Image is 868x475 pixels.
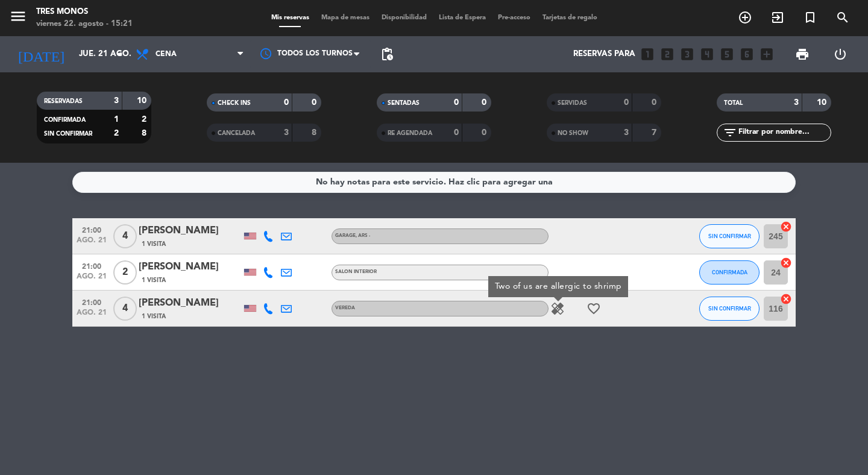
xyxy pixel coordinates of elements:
[139,259,241,275] div: [PERSON_NAME]
[780,293,792,305] i: cancel
[699,224,759,248] button: SIN CONFIRMAR
[624,128,629,137] strong: 3
[795,47,810,61] span: print
[356,233,370,238] span: , ARS -
[640,46,655,62] i: looks_one
[482,98,489,107] strong: 0
[142,115,149,124] strong: 2
[36,6,133,18] div: Tres Monos
[137,96,149,105] strong: 10
[77,259,107,272] span: 21:00
[139,295,241,311] div: [PERSON_NAME]
[218,130,255,136] span: CANCELADA
[550,301,565,316] i: healing
[142,275,166,285] span: 1 Visita
[114,96,119,105] strong: 3
[77,272,107,286] span: ago. 21
[624,98,629,107] strong: 0
[312,98,319,107] strong: 0
[759,46,775,62] i: add_box
[114,129,119,137] strong: 2
[77,236,107,250] span: ago. 21
[821,36,859,72] div: LOG OUT
[113,224,137,248] span: 4
[699,46,715,62] i: looks_4
[699,297,759,321] button: SIN CONFIRMAR
[712,269,747,275] span: CONFIRMADA
[388,100,420,106] span: SENTADAS
[113,260,137,285] span: 2
[833,47,848,61] i: power_settings_new
[142,239,166,249] span: 1 Visita
[652,98,659,107] strong: 0
[44,131,92,137] span: SIN CONFIRMAR
[9,41,73,68] i: [DATE]
[36,18,133,30] div: viernes 22. agosto - 15:21
[708,233,751,239] span: SIN CONFIRMAR
[652,128,659,137] strong: 7
[770,10,785,25] i: exit_to_app
[454,128,459,137] strong: 0
[77,222,107,236] span: 21:00
[699,260,759,285] button: CONFIRMADA
[558,100,587,106] span: SERVIDAS
[114,115,119,124] strong: 1
[112,47,127,61] i: arrow_drop_down
[587,301,601,316] i: favorite_border
[315,14,376,21] span: Mapa de mesas
[780,257,792,269] i: cancel
[44,98,83,104] span: RESERVADAS
[284,128,289,137] strong: 3
[803,10,817,25] i: turned_in_not
[9,7,27,25] i: menu
[218,100,251,106] span: CHECK INS
[708,305,751,312] span: SIN CONFIRMAR
[433,14,492,21] span: Lista de Espera
[9,7,27,30] button: menu
[724,100,743,106] span: TOTAL
[142,129,149,137] strong: 8
[156,50,177,58] span: Cena
[312,128,319,137] strong: 8
[142,312,166,321] span: 1 Visita
[139,223,241,239] div: [PERSON_NAME]
[454,98,459,107] strong: 0
[817,98,829,107] strong: 10
[77,309,107,322] span: ago. 21
[719,46,735,62] i: looks_5
[380,47,394,61] span: pending_actions
[835,10,850,25] i: search
[780,221,792,233] i: cancel
[77,295,107,309] span: 21:00
[284,98,289,107] strong: 0
[265,14,315,21] span: Mis reservas
[482,128,489,137] strong: 0
[738,10,752,25] i: add_circle_outline
[376,14,433,21] span: Disponibilidad
[335,233,370,238] span: GARAGE
[492,14,536,21] span: Pre-acceso
[113,297,137,321] span: 4
[388,130,432,136] span: RE AGENDADA
[737,126,831,139] input: Filtrar por nombre...
[44,117,86,123] span: CONFIRMADA
[679,46,695,62] i: looks_3
[558,130,588,136] span: NO SHOW
[794,98,799,107] strong: 3
[536,14,603,21] span: Tarjetas de regalo
[488,276,628,297] div: Two of us are allergic to shrimp
[335,306,355,310] span: VEREDA
[723,125,737,140] i: filter_list
[573,49,635,59] span: Reservas para
[316,175,553,189] div: No hay notas para este servicio. Haz clic para agregar una
[659,46,675,62] i: looks_two
[739,46,755,62] i: looks_6
[335,269,377,274] span: SALON INTERIOR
